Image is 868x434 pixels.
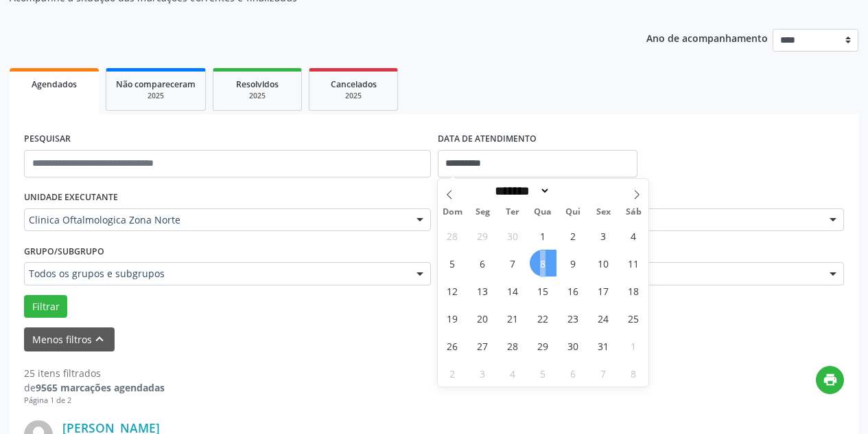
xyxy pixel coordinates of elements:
div: de [24,380,165,395]
span: Resolvidos [236,78,279,90]
label: Grupo/Subgrupo [24,241,104,262]
span: Outubro 7, 2025 [500,250,526,276]
span: Novembro 4, 2025 [500,360,526,387]
span: Outubro 21, 2025 [500,305,526,332]
span: Outubro 9, 2025 [560,250,587,276]
span: Sex [588,208,618,217]
i: keyboard_arrow_up [92,332,107,347]
span: Outubro 25, 2025 [620,305,647,332]
span: Outubro 12, 2025 [439,277,466,304]
button: Menos filtroskeyboard_arrow_up [24,327,115,351]
span: Ter [497,208,528,217]
span: Novembro 5, 2025 [530,360,556,387]
span: Outubro 23, 2025 [560,305,587,332]
span: Outubro 15, 2025 [530,277,556,304]
span: Outubro 17, 2025 [590,277,617,304]
span: Dom [438,208,468,217]
span: Cancelados [331,78,377,90]
span: Sáb [618,208,648,217]
span: Setembro 28, 2025 [439,222,466,249]
span: Outubro 30, 2025 [560,332,587,359]
span: Seg [467,208,497,217]
i: print [823,372,838,387]
span: Outubro 2, 2025 [560,222,587,249]
label: PESQUISAR [24,129,71,150]
span: Outubro 19, 2025 [439,305,466,332]
span: Outubro 3, 2025 [590,222,617,249]
button: print [816,366,844,394]
span: Qui [558,208,588,217]
span: Outubro 22, 2025 [530,305,556,332]
span: Outubro 8, 2025 [530,250,556,276]
span: Outubro 4, 2025 [620,222,647,249]
label: DATA DE ATENDIMENTO [438,129,537,150]
span: Clinica Oftalmologica Zona Norte [29,213,403,227]
span: Não compareceram [116,78,196,90]
span: Outubro 16, 2025 [560,277,587,304]
span: Novembro 8, 2025 [620,360,647,387]
label: UNIDADE EXECUTANTE [24,187,118,208]
div: 25 itens filtrados [24,366,165,380]
span: Novembro 7, 2025 [590,360,617,387]
strong: 9565 marcações agendadas [36,381,165,394]
div: 2025 [223,91,292,101]
span: Outubro 13, 2025 [469,277,496,304]
span: Setembro 30, 2025 [500,222,526,249]
span: Outubro 10, 2025 [590,250,617,276]
select: Month [491,184,551,198]
span: Outubro 14, 2025 [500,277,526,304]
span: Outubro 11, 2025 [620,250,647,276]
span: Novembro 2, 2025 [439,360,466,387]
span: Outubro 20, 2025 [469,305,496,332]
span: Setembro 29, 2025 [469,222,496,249]
p: Ano de acompanhamento [646,29,768,46]
span: Todos os grupos e subgrupos [29,267,403,281]
div: Página 1 de 2 [24,395,165,406]
span: Outubro 28, 2025 [500,332,526,359]
span: Outubro 5, 2025 [439,250,466,276]
span: Outubro 18, 2025 [620,277,647,304]
span: Agendados [32,78,77,90]
span: Qua [528,208,558,217]
span: Outubro 1, 2025 [530,222,556,249]
span: Novembro 6, 2025 [560,360,587,387]
button: Filtrar [24,295,67,318]
span: Outubro 24, 2025 [590,305,617,332]
div: 2025 [319,91,388,101]
span: Outubro 26, 2025 [439,332,466,359]
span: Outubro 29, 2025 [530,332,556,359]
div: 2025 [116,91,196,101]
span: Novembro 3, 2025 [469,360,496,387]
span: Novembro 1, 2025 [620,332,647,359]
input: Year [550,184,596,198]
span: Outubro 27, 2025 [469,332,496,359]
span: Outubro 6, 2025 [469,250,496,276]
span: Outubro 31, 2025 [590,332,617,359]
